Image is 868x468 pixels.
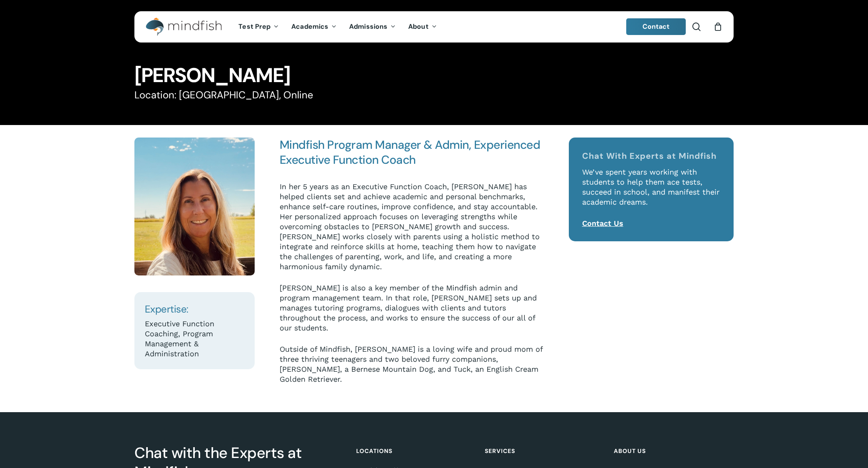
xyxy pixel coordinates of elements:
a: Contact Us [582,219,623,228]
p: Executive Function Coaching, Program Management & Administration [145,319,244,359]
a: Admissions [343,23,402,30]
span: Expertise: [145,303,188,315]
span: Academics [291,22,328,31]
p: Outside of Mindfish, [PERSON_NAME] is a loving wife and proud mom of three thriving teenagers and... [280,344,545,384]
p: [PERSON_NAME] is also a key member of the Mindfish admin and program management team. In that rol... [280,283,545,344]
a: Contact [626,18,686,35]
a: Academics [285,23,343,30]
span: Location: [GEOGRAPHIC_DATA], Online [134,88,313,101]
h4: Chat With Experts at Mindfish [582,151,721,161]
h4: Services [485,443,602,458]
nav: Main Menu [232,11,443,43]
p: We’ve spent years working with students to help them ace tests, succeed in school, and manifest t... [582,167,721,218]
span: Contact [642,22,670,31]
img: Jen Eyberg [134,138,255,275]
h4: Mindfish Program Manager & Admin, Experienced Executive Function Coach [280,138,545,168]
p: In her 5 years as an Executive Function Coach, [PERSON_NAME] has helped clients set and achieve a... [280,182,545,283]
span: Admissions [349,22,387,31]
span: About [408,22,429,31]
h4: Locations [356,443,473,458]
a: About [402,23,443,30]
h4: About Us [614,443,731,458]
h1: [PERSON_NAME] [134,65,734,85]
a: Test Prep [232,23,285,30]
span: Test Prep [238,22,270,31]
a: Cart [713,22,722,31]
header: Main Menu [134,11,734,43]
